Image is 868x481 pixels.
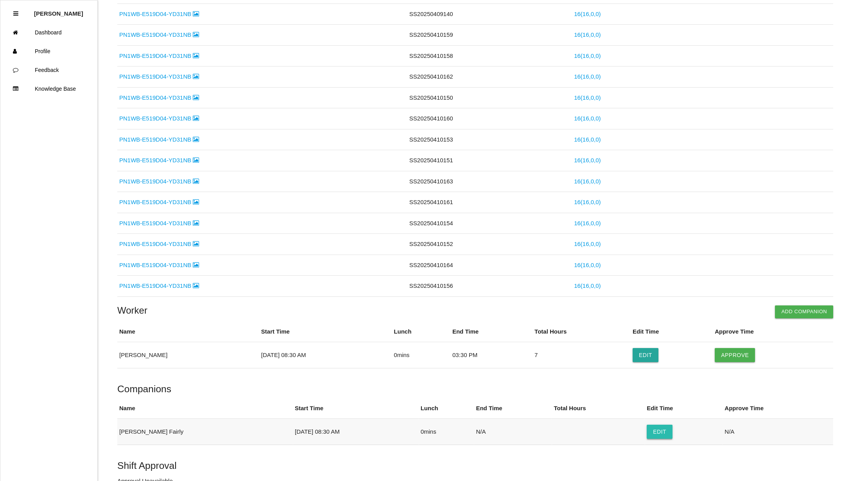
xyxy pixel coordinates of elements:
[407,129,572,150] td: SS20250410153
[119,157,199,163] a: PN1WB-E519D04-YD31NB
[450,342,533,368] td: 03:30 PM
[419,398,474,419] th: Lunch
[407,4,572,25] td: SS20250409140
[407,66,572,88] td: SS20250410162
[574,52,601,59] a: 16(16,0,0)
[633,348,658,362] button: Edit
[0,23,97,42] a: Dashboard
[574,94,601,101] a: 16(16,0,0)
[119,136,199,143] a: PN1WB-E519D04-YD31NB
[119,240,199,247] a: PN1WB-E519D04-YD31NB
[574,73,601,80] a: 16(16,0,0)
[119,115,199,122] a: PN1WB-E519D04-YD31NB
[407,213,572,234] td: SS20250410154
[715,348,755,362] button: Approve
[193,95,199,101] i: Image Inside
[193,11,199,17] i: Image Inside
[193,178,199,184] i: Image Inside
[193,283,199,289] i: Image Inside
[119,199,199,205] a: PN1WB-E519D04-YD31NB
[407,276,572,297] td: SS20250410156
[34,4,83,17] p: Diana Harris
[193,74,199,79] i: Image Inside
[574,178,601,185] a: 16(16,0,0)
[117,419,293,445] td: [PERSON_NAME] Fairly
[574,157,601,163] a: 16(16,0,0)
[117,460,833,471] h5: Shift Approval
[723,398,833,419] th: Approve Time
[407,87,572,108] td: SS20250410150
[552,398,645,419] th: Total Hours
[13,4,18,23] div: Close
[574,11,601,17] a: 16(16,0,0)
[119,220,199,226] a: PN1WB-E519D04-YD31NB
[574,240,601,247] a: 16(16,0,0)
[193,199,199,205] i: Image Inside
[723,419,833,445] td: N/A
[407,171,572,192] td: SS20250410163
[117,384,833,394] h5: Companions
[0,42,97,61] a: Profile
[119,282,199,289] a: PN1WB-E519D04-YD31NB
[407,45,572,66] td: SS20250410158
[631,321,713,342] th: Edit Time
[419,419,474,445] td: 0 mins
[450,321,533,342] th: End Time
[574,199,601,205] a: 16(16,0,0)
[775,305,833,318] button: Add Companion
[574,31,601,38] a: 16(16,0,0)
[193,241,199,247] i: Image Inside
[392,342,450,368] td: 0 mins
[119,262,199,268] a: PN1WB-E519D04-YD31NB
[119,31,199,38] a: PN1WB-E519D04-YD31NB
[293,419,419,445] td: [DATE] 08:30 AM
[407,192,572,213] td: SS20250410161
[474,419,552,445] td: N/A
[574,282,601,289] a: 16(16,0,0)
[574,115,601,122] a: 16(16,0,0)
[392,321,450,342] th: Lunch
[407,234,572,255] td: SS20250410152
[0,61,97,79] a: Feedback
[647,425,673,439] button: Edit
[193,262,199,268] i: Image Inside
[117,305,833,316] h4: Worker
[117,398,293,419] th: Name
[193,220,199,226] i: Image Inside
[193,53,199,59] i: Image Inside
[0,79,97,98] a: Knowledge Base
[119,52,199,59] a: PN1WB-E519D04-YD31NB
[119,94,199,101] a: PN1WB-E519D04-YD31NB
[259,321,392,342] th: Start Time
[533,321,631,342] th: Total Hours
[574,136,601,143] a: 16(16,0,0)
[193,157,199,163] i: Image Inside
[117,342,259,368] td: [PERSON_NAME]
[474,398,552,419] th: End Time
[259,342,392,368] td: [DATE] 08:30 AM
[713,321,833,342] th: Approve Time
[645,398,723,419] th: Edit Time
[574,220,601,226] a: 16(16,0,0)
[119,11,199,17] a: PN1WB-E519D04-YD31NB
[533,342,631,368] td: 7
[407,25,572,46] td: SS20250410159
[407,255,572,276] td: SS20250410164
[574,262,601,268] a: 16(16,0,0)
[293,398,419,419] th: Start Time
[407,108,572,129] td: SS20250410160
[119,178,199,185] a: PN1WB-E519D04-YD31NB
[407,150,572,171] td: SS20250410151
[193,115,199,121] i: Image Inside
[193,32,199,38] i: Image Inside
[119,73,199,80] a: PN1WB-E519D04-YD31NB
[193,136,199,142] i: Image Inside
[117,321,259,342] th: Name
